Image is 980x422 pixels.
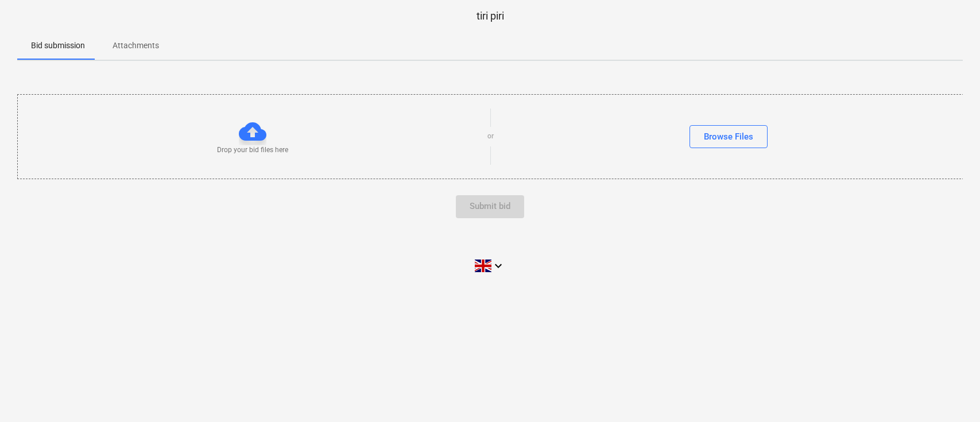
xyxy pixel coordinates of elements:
p: Drop your bid files here [217,145,288,155]
p: Attachments [113,40,159,52]
i: keyboard_arrow_down [491,259,505,273]
button: Browse Files [690,125,768,148]
p: tiri piri [17,9,963,23]
p: or [487,131,494,141]
p: Bid submission [31,40,85,52]
div: Browse Files [704,129,753,144]
div: Drop your bid files hereorBrowse Files [17,94,964,179]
